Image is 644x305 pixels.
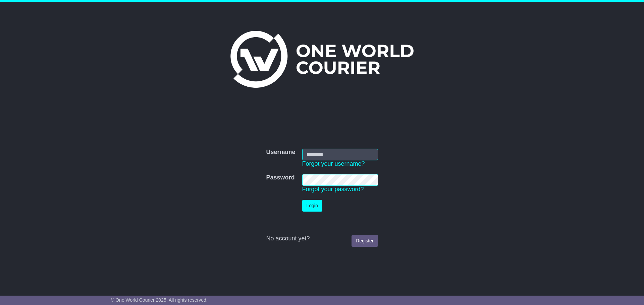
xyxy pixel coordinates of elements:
div: No account yet? [266,235,378,242]
label: Username [266,149,295,156]
span: © One World Courier 2025. All rights reserved. [111,297,208,303]
a: Forgot your username? [302,160,365,167]
a: Forgot your password? [302,186,364,193]
button: Login [302,200,322,212]
a: Register [352,235,378,247]
img: One World [230,31,414,88]
label: Password [266,174,294,181]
